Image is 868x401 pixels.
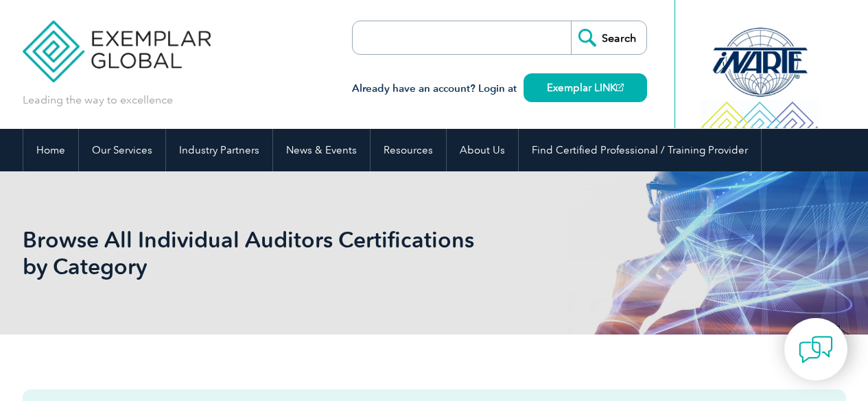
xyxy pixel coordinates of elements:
a: About Us [447,129,518,171]
a: Find Certified Professional / Training Provider [519,129,761,171]
p: Leading the way to excellence [23,93,173,108]
a: Industry Partners [166,129,272,171]
input: Search [571,21,646,54]
a: Exemplar LINK [524,73,647,102]
h1: Browse All Individual Auditors Certifications by Category [23,226,550,280]
a: Home [23,129,78,171]
h3: Already have an account? Login at [352,80,647,97]
img: contact-chat.png [799,332,833,367]
img: open_square.png [616,84,624,91]
a: Resources [371,129,446,171]
a: Our Services [79,129,165,171]
a: News & Events [273,129,370,171]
